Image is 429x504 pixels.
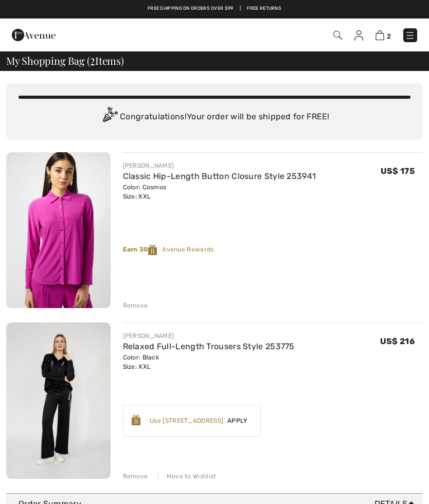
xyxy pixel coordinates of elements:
[99,107,120,128] img: Congratulation2.svg
[380,336,415,346] span: US$ 216
[19,107,410,128] div: Congratulations! Your order will be shipped for FREE!
[123,183,316,201] div: Color: Cosmos Size: XXL
[90,53,95,66] span: 2
[123,472,148,481] div: Remove
[6,322,111,479] img: Relaxed Full-Length Trousers Style 253775
[123,171,316,181] a: Classic Hip-Length Button Closure Style 253941
[240,5,241,12] span: |
[354,30,363,41] img: My Info
[387,32,391,40] span: 2
[148,5,234,12] a: Free shipping on orders over $99
[12,29,56,39] a: 1ère Avenue
[12,25,56,45] img: 1ère Avenue
[148,245,157,255] img: Reward-Logo.svg
[158,472,217,481] div: Move to Wishlist
[6,56,124,66] span: My Shopping Bag ( Items)
[247,5,281,12] a: Free Returns
[6,152,111,308] img: Classic Hip-Length Button Closure Style 253941
[333,31,342,40] img: Search
[150,416,223,425] div: Use [STREET_ADDRESS]
[132,415,141,425] img: Reward-Logo.svg
[376,29,391,41] a: 2
[123,161,316,170] div: [PERSON_NAME]
[123,353,295,371] div: Color: Black Size: XXL
[123,245,423,255] div: Avenue Rewards
[405,30,415,41] img: Menu
[376,30,384,40] img: Shopping Bag
[123,331,295,340] div: [PERSON_NAME]
[381,166,415,176] span: US$ 175
[123,301,148,310] div: Remove
[123,341,295,351] a: Relaxed Full-Length Trousers Style 253775
[223,416,252,425] span: Apply
[123,246,163,253] strong: Earn 30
